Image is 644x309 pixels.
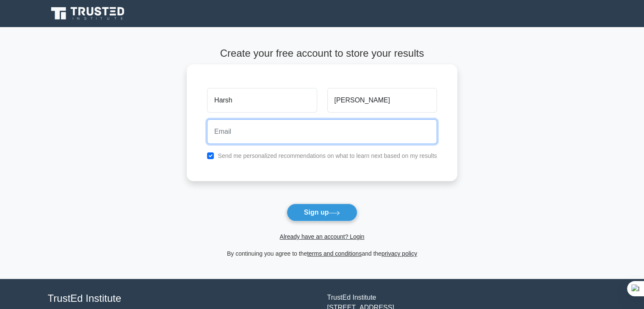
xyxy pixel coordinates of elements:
input: Last name [327,88,437,113]
button: Sign up [287,204,358,221]
a: privacy policy [381,250,417,257]
input: First name [207,88,317,113]
h4: Create your free account to store your results [187,47,457,60]
a: terms and conditions [307,250,362,257]
a: Already have an account? Login [279,233,364,240]
h4: TrustEd Institute [48,292,317,305]
div: By continuing you agree to the and the [182,248,462,259]
label: Send me personalized recommendations on what to learn next based on my results [218,152,437,159]
input: Email [207,119,437,144]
